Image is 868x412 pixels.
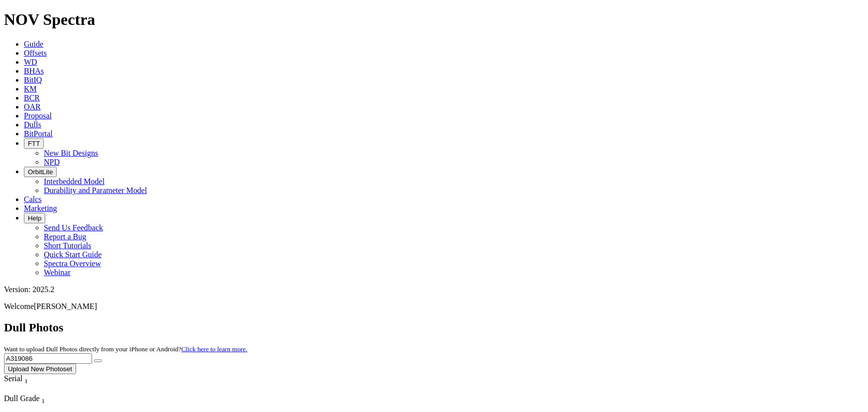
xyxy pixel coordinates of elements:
[4,353,92,364] input: Search Serial Number
[4,321,864,334] h2: Dull Photos
[28,214,41,222] span: Help
[24,377,28,385] sub: 1
[24,94,40,102] a: BCR
[44,250,101,259] a: Quick Start Guide
[44,186,147,195] a: Durability and Parameter Model
[44,149,98,157] a: New Bit Designs
[44,259,101,268] a: Spectra Overview
[4,302,864,311] p: Welcome
[4,385,46,394] div: Column Menu
[24,195,42,204] a: Calcs
[4,374,46,385] div: Serial Sort None
[24,40,43,48] a: Guide
[44,268,71,277] a: Webinar
[44,177,104,186] a: Interbedded Model
[24,76,42,84] a: BitIQ
[44,241,92,250] a: Short Tutorials
[42,394,45,403] span: Sort None
[24,49,47,57] a: Offsets
[24,138,44,149] button: FTT
[24,120,41,129] a: Dulls
[4,374,46,394] div: Sort None
[24,213,45,223] button: Help
[182,345,248,353] a: Click here to learn more.
[24,103,41,111] a: OAR
[4,374,22,383] span: Serial
[42,397,45,405] sub: 1
[44,232,86,241] a: Report a Bug
[4,345,247,353] small: Want to upload Dull Photos directly from your iPhone or Android?
[24,85,37,93] a: KM
[4,394,40,403] span: Dull Grade
[24,58,37,66] a: WD
[4,285,864,294] div: Version: 2025.2
[24,111,52,120] a: Proposal
[4,394,74,405] div: Dull Grade Sort None
[24,129,53,138] a: BitPortal
[24,167,57,177] button: OrbitLite
[44,158,60,166] a: NPD
[4,10,864,29] h1: NOV Spectra
[28,168,53,176] span: OrbitLite
[34,302,97,310] span: [PERSON_NAME]
[24,374,28,383] span: Sort None
[4,364,76,374] button: Upload New Photoset
[28,140,40,147] span: FTT
[24,204,57,212] a: Marketing
[24,67,44,75] a: BHAs
[44,223,103,232] a: Send Us Feedback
